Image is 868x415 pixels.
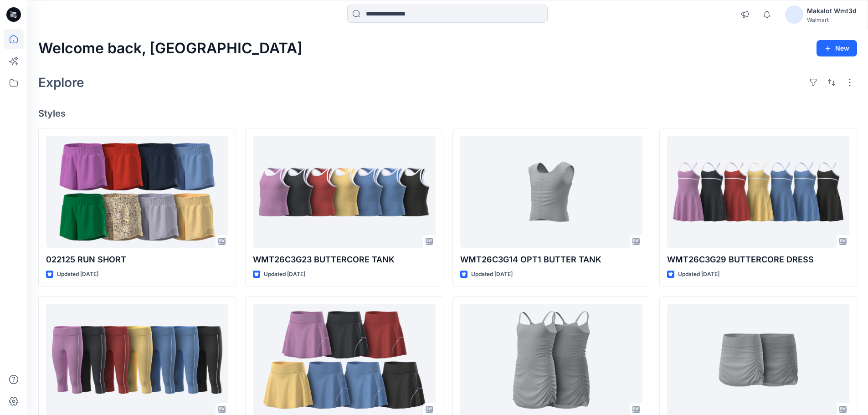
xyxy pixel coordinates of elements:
[460,136,642,248] a: WMT26C3G14 OPT1 BUTTER TANK
[807,5,857,16] div: Makalot Wmt3d
[785,5,803,24] img: avatar
[57,270,98,279] p: Updated [DATE]
[38,75,84,90] h2: Explore
[471,270,513,279] p: Updated [DATE]
[817,40,857,56] button: New
[38,108,857,119] h4: Styles
[253,136,435,248] a: WMT26C3G23 BUTTERCORE TANK
[807,16,857,23] div: Walmart
[46,136,228,248] a: 022125 RUN SHORT
[667,136,849,248] a: WMT26C3G29 BUTTERCORE DRESS
[46,253,228,266] p: 022125 RUN SHORT
[253,253,435,266] p: WMT26C3G23 BUTTERCORE TANK
[667,253,849,266] p: WMT26C3G29 BUTTERCORE DRESS
[678,270,719,279] p: Updated [DATE]
[38,40,303,57] h2: Welcome back, [GEOGRAPHIC_DATA]
[460,253,642,266] p: WMT26C3G14 OPT1 BUTTER TANK
[264,270,305,279] p: Updated [DATE]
